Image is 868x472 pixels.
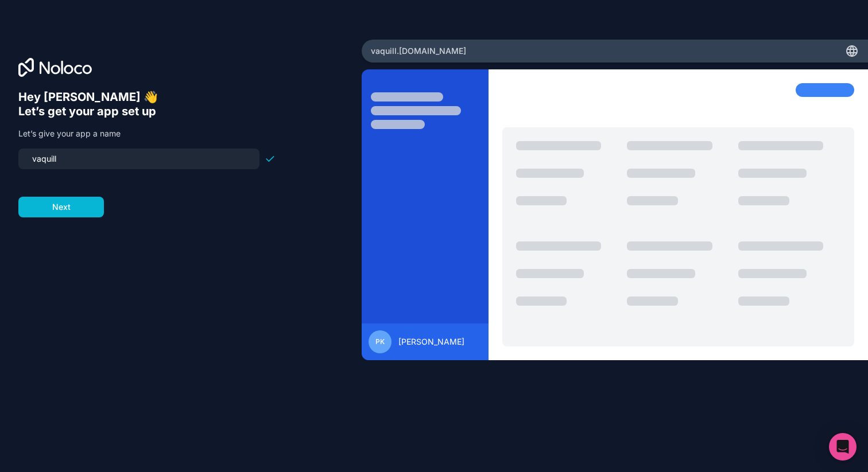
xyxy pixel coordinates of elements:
h6: Let’s get your app set up [18,104,276,119]
input: my-team [25,151,253,167]
p: Let’s give your app a name [18,128,276,139]
span: [PERSON_NAME] [398,336,464,348]
h6: Hey [PERSON_NAME] 👋 [18,90,276,104]
div: Open Intercom Messenger [829,433,857,461]
button: Next [18,197,104,217]
span: PK [375,337,385,346]
span: vaquill .[DOMAIN_NAME] [371,45,466,57]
